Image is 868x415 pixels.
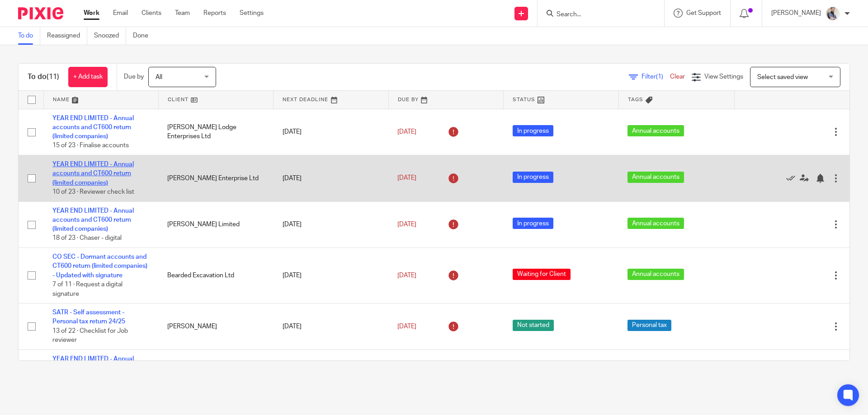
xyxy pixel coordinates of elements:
td: [PERSON_NAME] Lodge Enterprises Ltd [158,109,273,155]
input: Search [556,11,637,19]
td: [DATE] [274,109,388,155]
span: In progress [513,172,553,183]
span: (11) [47,73,59,80]
a: YEAR END LIMITED - Annual COMPANY accounts and CT600 return [52,356,145,381]
img: Pixie%2002.jpg [826,6,840,21]
span: Select saved view [757,74,808,80]
span: (1) [656,74,663,80]
span: [DATE] [397,129,416,135]
span: Get Support [686,10,721,16]
td: Danair Limited [158,350,273,405]
span: Not started [513,320,554,331]
span: [DATE] [397,272,416,279]
td: [DATE] [274,155,388,202]
a: Reports [203,9,226,18]
span: 10 of 23 · Reviewer check list [52,189,134,195]
span: Waiting for Client [513,269,571,280]
a: Reassigned [47,27,87,45]
span: [DATE] [397,323,416,330]
a: Clients [142,9,161,18]
span: 15 of 23 · Finalise accounts [52,143,129,149]
td: [DATE] [274,350,388,405]
span: Tags [628,97,643,102]
span: 18 of 23 · Chaser - digital [52,235,122,242]
img: Pixie [18,7,63,19]
span: Filter [642,74,670,80]
a: YEAR END LIMITED - Annual accounts and CT600 return (limited companies) [52,115,134,140]
p: Due by [124,72,144,81]
a: YEAR END LIMITED - Annual accounts and CT600 return (limited companies) [52,208,134,233]
td: [DATE] [274,201,388,248]
a: Work [84,9,99,18]
span: Annual accounts [627,125,684,136]
a: Done [133,27,155,45]
a: To do [18,27,40,45]
td: [PERSON_NAME] Limited [158,201,273,248]
span: In progress [513,218,553,229]
a: Mark as done [786,174,800,183]
a: SATR - Self assessment - Personal tax return 24/25 [52,309,125,325]
span: Annual accounts [627,269,684,280]
span: Annual accounts [627,172,684,183]
span: All [156,74,162,80]
span: [DATE] [397,221,416,228]
span: [DATE] [397,175,416,182]
td: [PERSON_NAME] [158,303,273,350]
a: Settings [240,9,264,18]
span: Annual accounts [627,218,684,229]
a: Snoozed [94,27,126,45]
a: Clear [670,74,685,80]
a: YEAR END LIMITED - Annual accounts and CT600 return (limited companies) [52,161,134,186]
p: [PERSON_NAME] [771,9,821,18]
span: In progress [513,125,553,136]
span: View Settings [704,74,743,80]
td: Bearded Excavation Ltd [158,248,273,303]
td: [PERSON_NAME] Enterprise Ltd [158,155,273,202]
td: [DATE] [274,248,388,303]
span: Personal tax [627,320,671,331]
span: 7 of 11 · Request a digital signature [52,281,123,297]
h1: To do [28,72,59,82]
a: Email [113,9,128,18]
span: 13 of 22 · Checklist for Job reviewer [52,328,128,344]
a: CO SEC - Dormant accounts and CT600 return (limited companies) - Updated with signature [52,254,147,279]
a: Team [175,9,190,18]
td: [DATE] [274,303,388,350]
a: + Add task [68,67,108,87]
